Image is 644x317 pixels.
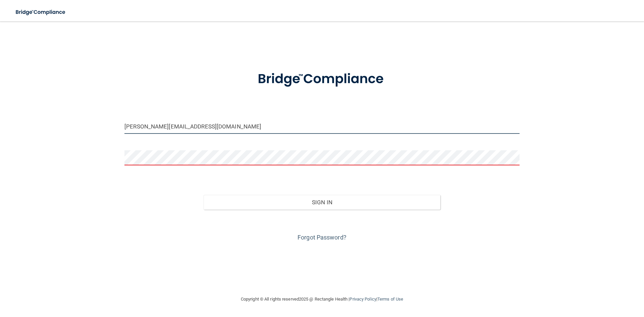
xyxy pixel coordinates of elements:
div: Copyright © All rights reserved 2025 @ Rectangle Health | | [200,288,444,310]
a: Privacy Policy [350,297,376,302]
a: Terms of Use [377,297,403,302]
img: bridge_compliance_login_screen.278c3ca4.svg [10,5,72,19]
input: Email [124,119,520,134]
button: Sign In [204,195,441,210]
a: Forgot Password? [298,234,346,241]
img: bridge_compliance_login_screen.278c3ca4.svg [244,62,400,97]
